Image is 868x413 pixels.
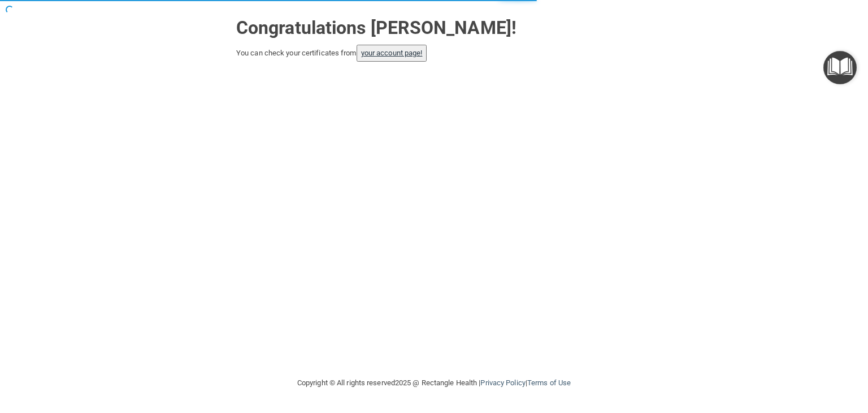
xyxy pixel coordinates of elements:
[357,45,427,62] button: your account page!
[236,17,517,38] strong: Congratulations [PERSON_NAME]!
[823,51,857,84] button: Open Resource Center
[361,49,423,57] a: your account page!
[228,365,640,401] div: Copyright © All rights reserved 2025 @ Rectangle Health | |
[236,45,632,62] div: You can check your certificates from
[480,378,525,387] a: Privacy Policy
[527,378,571,387] a: Terms of Use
